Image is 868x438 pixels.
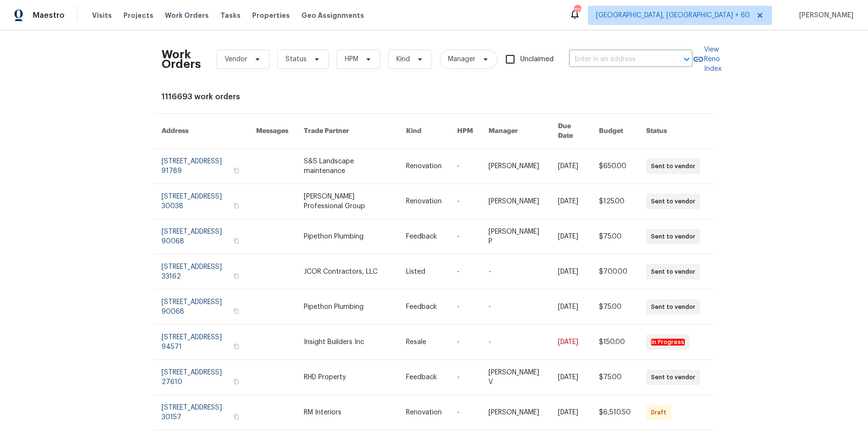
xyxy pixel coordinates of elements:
[248,114,296,149] th: Messages
[232,307,241,316] button: Copy Address
[232,342,241,351] button: Copy Address
[448,54,475,64] span: Manager
[220,12,241,19] span: Tasks
[398,254,449,290] td: Listed
[232,201,241,210] button: Copy Address
[550,114,591,149] th: Due Date
[449,184,481,219] td: -
[296,360,398,395] td: RHD Property
[162,92,706,102] div: 1116693 work orders
[481,219,550,254] td: [PERSON_NAME] P
[296,395,398,430] td: RM Interiors
[398,360,449,395] td: Feedback
[449,149,481,184] td: -
[574,6,581,15] div: 728
[296,184,398,219] td: [PERSON_NAME] Professional Group
[398,149,449,184] td: Renovation
[285,54,307,64] span: Status
[449,395,481,430] td: -
[92,11,112,20] span: Visits
[449,114,481,149] th: HPM
[296,219,398,254] td: Pipethon Plumbing
[345,54,358,64] span: HPM
[481,184,550,219] td: [PERSON_NAME]
[398,184,449,219] td: Renovation
[481,254,550,290] td: -
[520,54,554,65] span: Unclaimed
[680,53,693,66] button: Open
[123,11,153,20] span: Projects
[296,325,398,360] td: Insight Builders Inc
[638,114,714,149] th: Status
[481,360,550,395] td: [PERSON_NAME] V
[232,166,241,175] button: Copy Address
[225,54,247,64] span: Vendor
[481,149,550,184] td: [PERSON_NAME]
[449,254,481,290] td: -
[301,11,364,20] span: Geo Assignments
[591,114,638,149] th: Budget
[232,272,241,280] button: Copy Address
[232,237,241,245] button: Copy Address
[398,395,449,430] td: Renovation
[449,290,481,325] td: -
[396,54,410,64] span: Kind
[569,52,665,67] input: Enter in an address
[449,325,481,360] td: -
[398,290,449,325] td: Feedback
[398,114,449,149] th: Kind
[232,412,241,421] button: Copy Address
[398,219,449,254] td: Feedback
[481,290,550,325] td: -
[481,395,550,430] td: [PERSON_NAME]
[296,254,398,290] td: JCOR Contractors, LLC
[33,11,65,20] span: Maestro
[398,325,449,360] td: Resale
[296,149,398,184] td: S&S Landscape maintenance
[795,11,854,20] span: [PERSON_NAME]
[252,11,290,20] span: Properties
[154,114,248,149] th: Address
[449,360,481,395] td: -
[692,45,721,74] a: View Reno Index
[162,50,201,69] h2: Work Orders
[232,377,241,386] button: Copy Address
[165,11,209,20] span: Work Orders
[481,114,550,149] th: Manager
[296,114,398,149] th: Trade Partner
[481,325,550,360] td: -
[296,290,398,325] td: Pipethon Plumbing
[596,11,750,20] span: [GEOGRAPHIC_DATA], [GEOGRAPHIC_DATA] + 60
[449,219,481,254] td: -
